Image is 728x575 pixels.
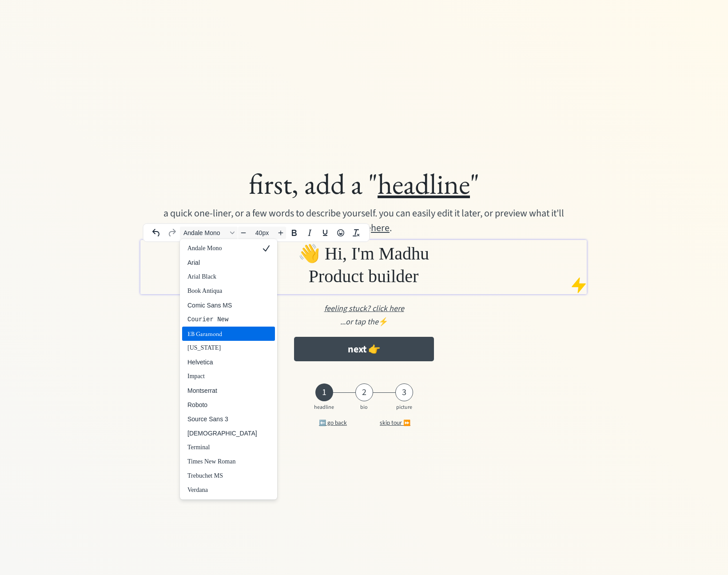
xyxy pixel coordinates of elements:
div: Montserrat [187,385,257,396]
button: Italic [302,227,317,239]
div: Comic Sans MS [187,300,257,311]
div: Arial Black [182,270,275,284]
button: Bold [286,227,302,239]
div: Arial [182,256,275,270]
button: Undo [149,227,164,239]
div: Book Antiqua [182,284,275,298]
div: Georgia [182,341,275,355]
div: Roboto [182,398,275,412]
div: Courier New [182,312,275,327]
div: Montserrat [182,383,275,398]
button: Redo [164,227,179,239]
button: next 👉 [294,337,434,361]
div: first, add a " " [89,166,639,202]
span: Andale Mono [183,229,227,236]
div: a quick one-liner, or a few words to describe yourself. you can easily edit it later, or preview ... [154,206,573,236]
div: Helvetica [182,355,275,369]
div: Times New Roman [187,456,257,467]
div: Trebuchet MS [187,471,257,481]
div: [US_STATE] [187,343,257,353]
div: Tahoma [182,426,275,440]
div: Arial Black [187,272,257,282]
div: picture [393,404,415,411]
u: here [371,221,390,235]
div: Verdana [182,483,275,497]
span: 👋 Hi, I'm Madhu [298,244,429,264]
u: feeling stuck? click here [324,303,404,314]
button: Emojis [333,227,348,239]
div: Courier New [187,314,257,325]
button: Clear formatting [349,227,364,239]
button: Increase font size [275,227,286,239]
div: Andale Mono [187,243,257,254]
div: Terminal [182,440,275,455]
div: Andale Mono [182,241,275,256]
div: Arial [187,257,257,268]
button: ⬅️ go back [304,414,362,431]
div: headline [313,404,335,411]
div: Source Sans 3 [182,412,275,426]
div: Helvetica [187,357,257,367]
span: Product builder [309,266,419,286]
button: skip tour ⏩ [366,414,424,431]
div: bio [353,404,375,411]
div: EB Garamond [182,327,275,341]
div: Impact [182,369,275,383]
div: 2 [355,387,373,398]
div: [DEMOGRAPHIC_DATA] [187,428,257,439]
div: Trebuchet MS [182,469,275,483]
div: Book Antiqua [187,286,257,296]
div: Verdana [187,485,257,495]
div: Impact [187,371,257,382]
div: Times New Roman [182,455,275,469]
em: ...or tap the [340,316,378,327]
div: EB Garamond [187,328,257,339]
div: Comic Sans MS [182,298,275,312]
div: ⚡️ [89,316,639,328]
div: 3 [395,387,413,398]
button: Font Andale Mono [180,227,238,239]
div: Roboto [187,399,257,410]
u: headline [378,165,470,202]
button: Underline [318,227,333,239]
div: 1 [315,387,333,398]
div: Terminal [187,442,257,453]
div: Source Sans 3 [187,414,257,424]
button: Decrease font size [238,227,249,239]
